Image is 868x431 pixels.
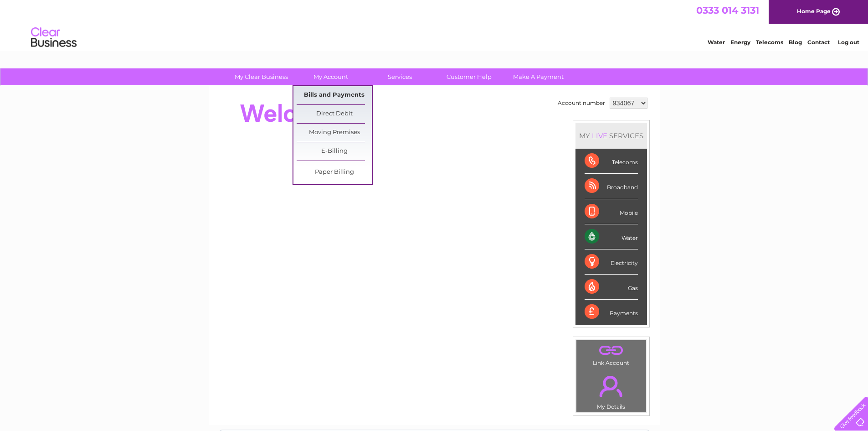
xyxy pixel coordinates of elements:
[297,142,372,161] a: E-Billing
[579,343,644,358] a: .
[297,124,372,142] a: Moving Premises
[696,5,759,16] a: 0333 014 3131
[224,68,299,85] a: My Clear Business
[297,86,372,104] a: Bills and Payments
[431,68,507,85] a: Customer Help
[585,224,638,249] div: Water
[730,39,750,46] a: Energy
[501,68,576,85] a: Make A Payment
[297,163,372,182] a: Paper Billing
[838,39,859,46] a: Log out
[219,5,650,44] div: Clear Business is a trading name of Verastar Limited (registered in [GEOGRAPHIC_DATA] No. 3667643...
[362,68,437,85] a: Services
[585,249,638,275] div: Electricity
[789,39,802,46] a: Blog
[576,340,647,369] td: Link Account
[708,39,725,46] a: Water
[297,105,372,123] a: Direct Debit
[576,368,647,413] td: My Details
[585,199,638,224] div: Mobile
[555,95,607,111] td: Account number
[585,300,638,324] div: Payments
[756,39,783,46] a: Telecoms
[579,370,644,402] a: .
[585,174,638,199] div: Broadband
[575,123,647,149] div: MY SERVICES
[585,275,638,300] div: Gas
[590,131,609,140] div: LIVE
[807,39,830,46] a: Contact
[293,68,368,85] a: My Account
[31,24,77,52] img: logo.png
[585,149,638,174] div: Telecoms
